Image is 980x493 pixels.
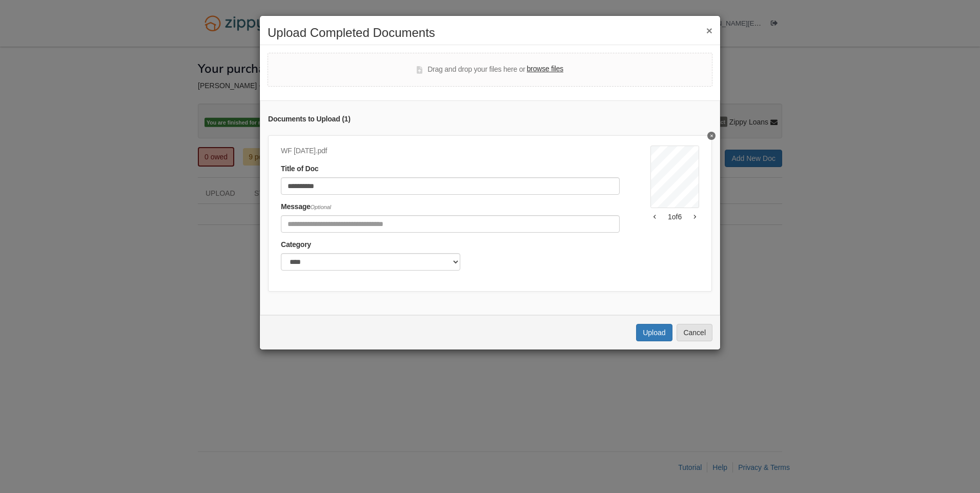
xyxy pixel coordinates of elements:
[311,204,331,210] span: Optional
[281,146,620,157] div: WF [DATE].pdf
[636,324,672,341] button: Upload
[281,215,620,233] input: Include any comments on this document
[281,253,460,271] select: Category
[281,239,311,251] label: Category
[281,177,620,195] input: Document Title
[268,26,712,39] h2: Upload Completed Documents
[650,212,699,222] div: 1 of 6
[677,324,712,341] button: Cancel
[527,64,563,75] label: browse files
[281,201,331,213] label: Message
[417,64,563,76] div: Drag and drop your files here or
[268,114,712,125] div: Documents to Upload ( 1 )
[707,132,716,140] button: Delete WF 7-16-25
[706,25,712,36] button: ×
[281,163,318,175] label: Title of Doc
